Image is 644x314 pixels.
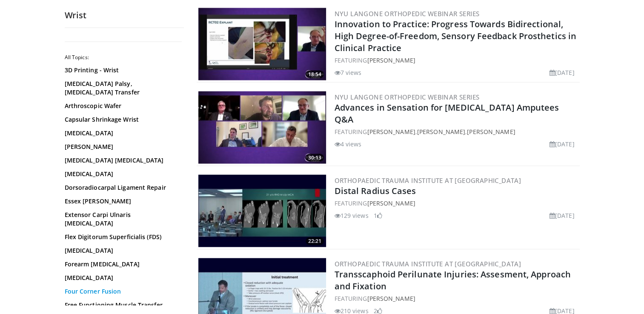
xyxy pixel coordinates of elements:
[65,197,180,206] a: Essex [PERSON_NAME]
[198,8,326,80] a: 18:54
[367,56,415,64] a: [PERSON_NAME]
[550,68,575,77] li: [DATE]
[306,154,324,162] span: 30:13
[65,10,184,21] h2: Wrist
[467,128,515,136] a: [PERSON_NAME]
[335,294,578,303] div: FEATURING
[550,140,575,148] li: [DATE]
[335,268,571,292] a: Transscaphoid Perilunate Injuries: Assesment, Approach and Fixation
[367,128,415,136] a: [PERSON_NAME]
[65,143,180,151] a: [PERSON_NAME]
[306,71,324,78] span: 18:54
[65,170,180,178] a: [MEDICAL_DATA]
[65,301,180,309] a: Free Functioning Muscle Transfer
[65,274,180,282] a: [MEDICAL_DATA]
[335,260,521,268] a: Orthopaedic Trauma Institute at [GEOGRAPHIC_DATA]
[65,129,180,137] a: [MEDICAL_DATA]
[198,175,326,247] img: eca13b7a-a81d-4c61-82cb-8e97c5e3f613.300x170_q85_crop-smart_upscale.jpg
[335,56,578,65] div: FEATURING
[65,54,182,61] h2: All Topics:
[65,211,180,228] a: Extensor Carpi Ulnaris [MEDICAL_DATA]
[367,199,415,207] a: [PERSON_NAME]
[65,102,180,110] a: Arthroscopic Wafer
[335,9,480,18] a: NYU Langone Orthopedic Webinar Series
[335,176,521,185] a: Orthopaedic Trauma Institute at [GEOGRAPHIC_DATA]
[198,91,326,164] img: 2bbeea64-8f01-41e6-ba81-666a04d84392.300x170_q85_crop-smart_upscale.jpg
[335,93,480,101] a: NYU Langone Orthopedic Webinar Series
[417,128,465,136] a: [PERSON_NAME]
[65,115,180,124] a: Capsular Shrinkage Wrist
[335,68,362,77] li: 7 views
[550,211,575,220] li: [DATE]
[335,211,369,220] li: 129 views
[335,127,578,136] div: FEATURING , ,
[335,18,577,54] a: Innovation to Practice: Progress Towards Bidirectional, High Degree-of-Freedom, Sensory Feedback ...
[335,185,416,197] a: Distal Radius Cases
[65,287,180,296] a: Four Corner Fusion
[335,199,578,208] div: FEATURING
[65,246,180,255] a: [MEDICAL_DATA]
[198,91,326,164] a: 30:13
[306,237,324,245] span: 22:21
[335,102,559,125] a: Advances in Sensation for [MEDICAL_DATA] Amputees Q&A
[335,140,362,148] li: 4 views
[374,211,382,220] li: 1
[367,294,415,303] a: [PERSON_NAME]
[198,8,326,80] img: be442ca7-9bce-460a-a8c0-e583f9ca8dff.300x170_q85_crop-smart_upscale.jpg
[65,66,180,74] a: 3D Printing - Wrist
[65,183,180,192] a: Dorsoradiocarpal Ligament Repair
[65,80,180,97] a: [MEDICAL_DATA] Palsy, [MEDICAL_DATA] Transfer
[65,260,180,268] a: Forearm [MEDICAL_DATA]
[65,233,180,241] a: Flex Digitorum Superficialis (FDS)
[198,175,326,247] a: 22:21
[65,156,180,165] a: [MEDICAL_DATA] [MEDICAL_DATA]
